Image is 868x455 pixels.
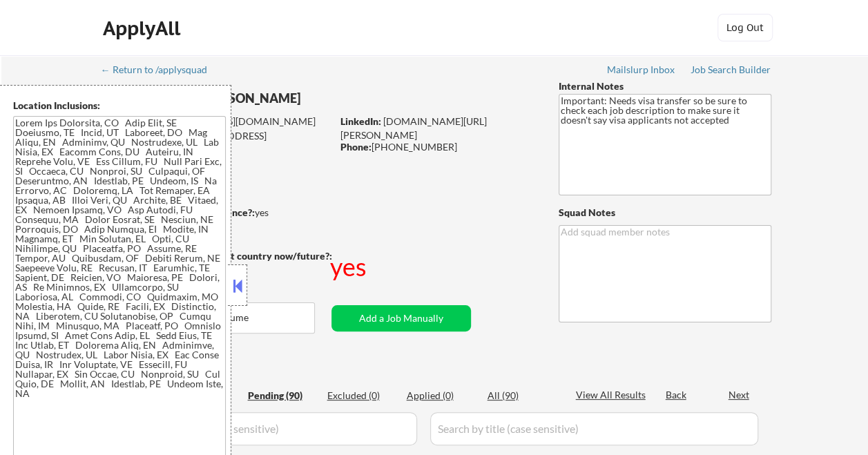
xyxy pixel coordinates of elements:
strong: Phone: [340,141,372,153]
div: Pending (90) [248,389,317,403]
div: yes [330,249,369,284]
div: Job Search Builder [691,65,771,75]
a: Mailslurp Inbox [607,64,676,78]
div: All (90) [488,389,557,403]
button: Log Out [717,14,773,41]
button: Add a Job Manually [331,305,471,331]
div: [PHONE_NUMBER] [340,140,536,154]
div: Internal Notes [559,79,771,93]
div: Applied (0) [407,389,476,403]
a: [DOMAIN_NAME][URL][PERSON_NAME] [340,115,487,141]
div: ApplyAll [103,17,184,40]
strong: LinkedIn: [340,115,381,127]
input: Search by company (case sensitive) [106,412,417,445]
div: Back [666,388,688,402]
div: Next [729,388,751,402]
div: Location Inclusions: [13,99,226,113]
a: ← Return to /applysquad [101,64,220,78]
input: Search by title (case sensitive) [430,412,758,445]
div: ← Return to /applysquad [101,65,220,75]
div: Squad Notes [559,206,771,220]
div: Mailslurp Inbox [607,65,676,75]
div: Excluded (0) [327,389,396,403]
div: View All Results [576,388,650,402]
